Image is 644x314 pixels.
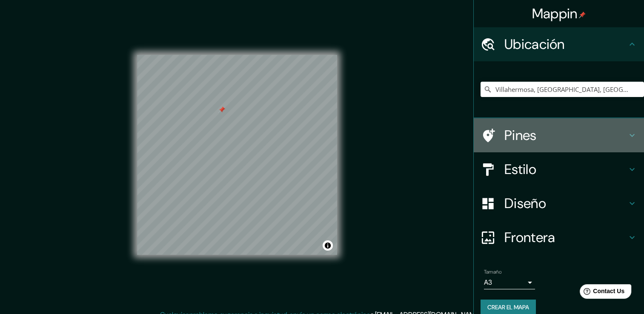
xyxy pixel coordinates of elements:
[504,161,627,178] h4: Estilo
[484,268,501,276] label: Tamaño
[474,186,644,220] div: Diseño
[474,27,644,61] div: Ubicación
[474,220,644,254] div: Frontera
[504,36,627,53] h4: Ubicación
[504,229,627,246] h4: Frontera
[487,302,529,313] font: Crear el mapa
[481,82,644,97] input: Elige tu ciudad o área
[323,240,333,251] button: Alternar atribución
[579,11,586,18] img: pin-icon.png
[504,127,627,144] h4: Pines
[532,5,578,23] font: Mappin
[474,118,644,152] div: Pines
[504,195,627,212] h4: Diseño
[568,281,635,305] iframe: Help widget launcher
[484,276,535,289] div: A3
[474,152,644,186] div: Estilo
[137,55,337,255] canvas: Mapa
